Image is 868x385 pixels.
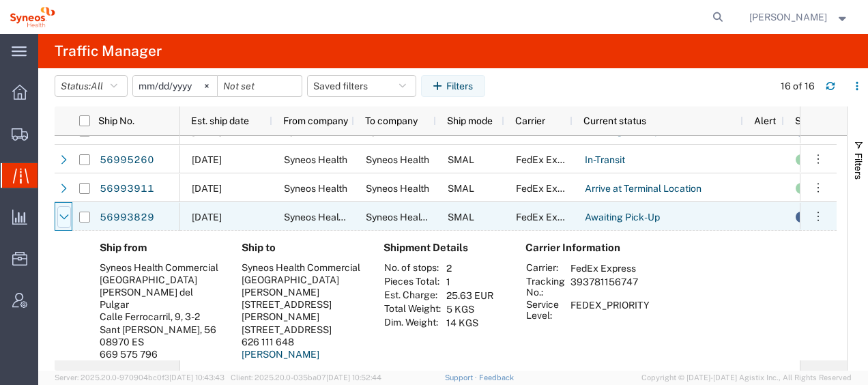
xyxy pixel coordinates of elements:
th: Pieces Total: [384,275,442,289]
span: 10/02/2025 [192,154,222,165]
input: Not set [133,76,217,96]
span: Igor Lopez Campayo [749,10,827,25]
span: Syneos Health [284,183,347,194]
th: Tracking No.: [525,275,566,298]
input: Not set [218,76,302,96]
span: Status [795,115,824,126]
div: 669 575 796 [100,348,220,360]
a: 56993911 [99,178,155,200]
h4: Ship from [100,242,220,254]
span: Carrier [515,115,545,126]
button: Filters [421,75,485,97]
img: logo [10,7,55,27]
td: FEDEX_PRIORITY [566,298,654,322]
a: 56993829 [99,207,155,229]
span: Syneos Health Commercial Spain [366,212,584,223]
button: [PERSON_NAME] [749,9,850,25]
span: Current status [583,115,646,126]
a: Feedback [479,373,514,382]
th: No. of stops: [384,261,442,275]
td: 1 [442,275,498,289]
span: Ship No. [98,115,134,126]
th: Dim. Weight: [384,316,442,330]
td: 25.63 EUR [442,289,498,302]
div: Calle Ferrocarril, 9, 3-2 [100,311,220,323]
span: Server: 2025.20.0-970904bc0f3 [55,373,225,382]
span: FedEx Express [516,212,581,223]
span: FedEx Express [516,183,581,194]
span: 10/03/2025 [192,212,222,223]
span: [DATE] 10:43:43 [169,373,225,382]
div: Syneos Health Commercial [GEOGRAPHIC_DATA] [242,261,362,286]
h4: Carrier Information [525,242,635,254]
div: [PERSON_NAME] del Pulgar [100,286,220,311]
span: Est. ship date [191,115,249,126]
th: Est. Charge: [384,289,442,302]
div: 626 111 648 [242,336,362,348]
span: Syneos Health [284,154,347,165]
div: [STREET_ADDRESS][PERSON_NAME] [242,298,362,323]
a: Awaiting Pick-Up [584,207,661,229]
a: 56995260 [99,149,155,171]
button: Status:All [55,75,128,97]
div: 16 of 16 [781,79,815,94]
span: Syneos Health [366,183,429,194]
h4: Shipment Details [384,242,504,254]
span: Ship mode [447,115,493,126]
th: Carrier: [525,261,566,275]
span: Syneos Health [366,154,429,165]
div: [PERSON_NAME] [242,286,362,298]
span: Copyright © [DATE]-[DATE] Agistix Inc., All Rights Reserved [641,372,852,384]
a: Support [445,373,479,382]
div: Sant [PERSON_NAME], 56 08970 ES [100,324,220,348]
span: SMAL [448,154,474,165]
span: SMAL [448,212,474,223]
div: Syneos Health Commercial [GEOGRAPHIC_DATA] [100,261,220,286]
div: [STREET_ADDRESS] [242,324,362,336]
span: Syneos Health Commercial Spain [284,212,502,223]
td: 393781156747 [566,275,654,298]
span: All [91,81,103,91]
span: 10/01/2025 [192,183,222,194]
th: Service Level: [525,298,566,322]
td: FedEx Express [566,261,654,275]
span: Alert [754,115,776,126]
span: From company [283,115,348,126]
span: SMAL [448,183,474,194]
td: 5 KGS [442,302,498,316]
h4: Traffic Manager [55,34,162,68]
a: Arrive at Terminal Location [584,178,702,200]
h4: Ship to [242,242,362,254]
span: Filters [853,153,864,180]
button: Saved filters [307,75,416,97]
span: Client: 2025.20.0-035ba07 [231,373,381,382]
span: To company [365,115,418,126]
span: [DATE] 10:52:44 [326,373,381,382]
a: In-Transit [584,149,626,171]
span: FedEx Express [516,154,581,165]
th: Total Weight: [384,302,442,316]
td: 2 [442,261,498,275]
td: 14 KGS [442,316,498,330]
